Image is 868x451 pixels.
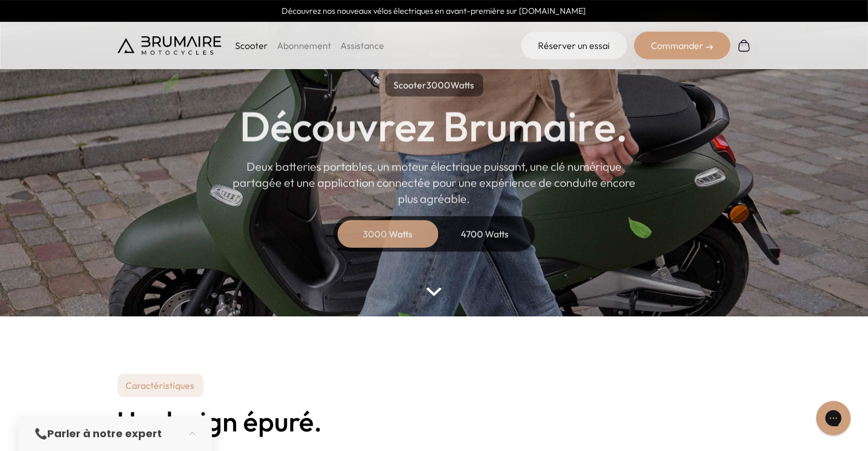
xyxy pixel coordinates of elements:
[233,159,636,207] p: Deux batteries portables, un moteur électrique puissant, une clé numérique partagée et une applic...
[117,406,751,437] h2: Un design épuré.
[706,44,713,51] img: right-arrow-2.png
[117,36,221,55] img: Brumaire Motocycles
[426,288,441,296] img: arrow-bottom.png
[521,32,627,59] a: Réserver un essai
[634,32,730,59] div: Commander
[427,79,451,91] span: 3000
[340,40,384,51] a: Assistance
[342,220,434,248] div: 3000 Watts
[240,106,628,147] h1: Découvrez Brumaire.
[385,74,483,97] p: Scooter Watts
[277,40,331,51] a: Abonnement
[439,220,531,248] div: 4700 Watts
[737,39,751,52] img: Panier
[235,39,268,52] p: Scooter
[810,397,856,439] iframe: Gorgias live chat messenger
[117,374,203,397] p: Caractéristiques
